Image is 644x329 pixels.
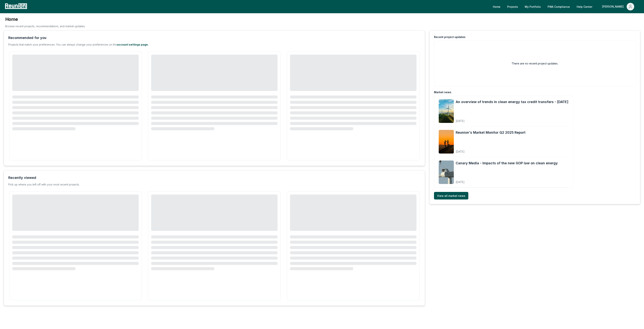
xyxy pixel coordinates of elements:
div: [PERSON_NAME] [602,3,625,10]
a: View all market news [434,192,468,199]
div: Recently viewed [8,175,36,180]
div: [DATE] [456,147,526,154]
span: Projects that match your preferences. You can always change your preferences on the [8,43,117,46]
a: Reunion's Market Monitor Q2 2025 Report [456,130,526,135]
a: My Portfolio [522,3,544,10]
button: [PERSON_NAME] [599,3,637,10]
a: Help Center [574,3,595,10]
div: Pick up where you left off with your most recent projects. [8,183,80,186]
img: An overview of trends in clean energy tax credit transfers - August 2025 [439,99,454,123]
div: Market news [434,90,451,94]
a: account settings page. [117,43,148,46]
a: Projects [504,3,521,10]
h2: There are no recent project updates. [512,61,558,65]
img: Canary Media - Impacts of the new GOP law on clean energy [439,161,454,184]
a: Home [490,3,503,10]
div: Recommended for you [8,35,46,40]
img: Reunion's Market Monitor Q2 2025 Report [439,130,454,154]
a: Canary Media - Impacts of the new GOP law on clean energy [456,161,558,166]
a: An overview of trends in clean energy tax credit transfers - [DATE] [456,99,568,105]
div: Recent project updates [434,35,465,39]
a: PWA Compliance [545,3,573,10]
div: [DATE] [456,177,558,184]
div: [DATE] [456,116,568,123]
nav: Main [490,3,640,10]
p: Browse recent projects, recommendations, and market updates. [5,24,85,28]
h3: Home [5,16,85,22]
